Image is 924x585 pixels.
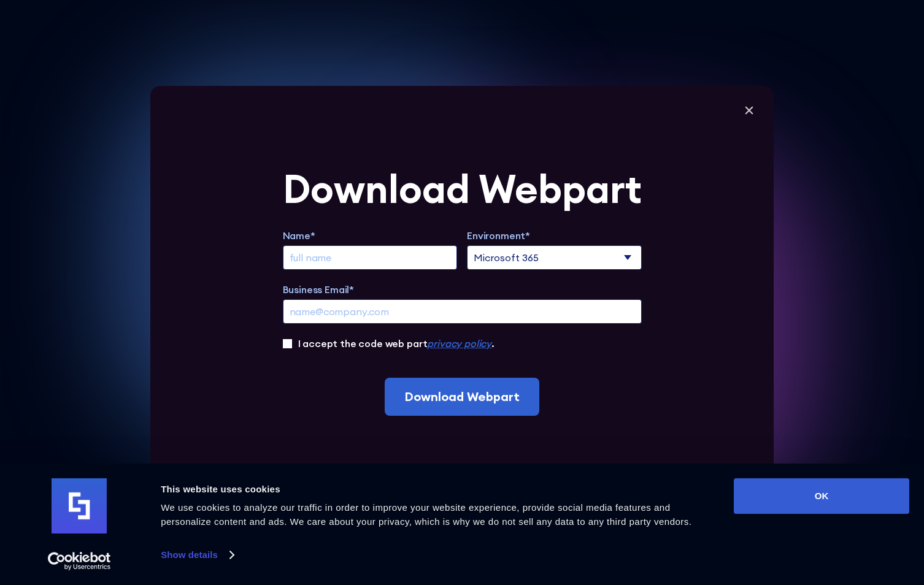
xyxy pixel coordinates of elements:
[283,169,642,416] form: Extend Trial
[734,478,909,514] button: OK
[52,478,107,533] img: logo
[283,228,458,243] label: Name*
[385,378,539,416] input: Download Webpart
[427,337,491,350] a: privacy policy
[161,546,233,564] a: Show details
[283,169,642,208] div: Download Webpart
[467,228,642,243] label: Environment*
[298,336,495,351] label: I accept the code web part .
[26,552,133,570] a: Usercentrics Cookiebot - opens in a new window
[161,482,720,497] div: This website uses cookies
[283,245,458,270] input: full name
[161,502,691,527] span: We use cookies to analyze our traffic in order to improve your website experience, provide social...
[283,282,642,297] label: Business Email*
[283,299,642,324] input: name@company.com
